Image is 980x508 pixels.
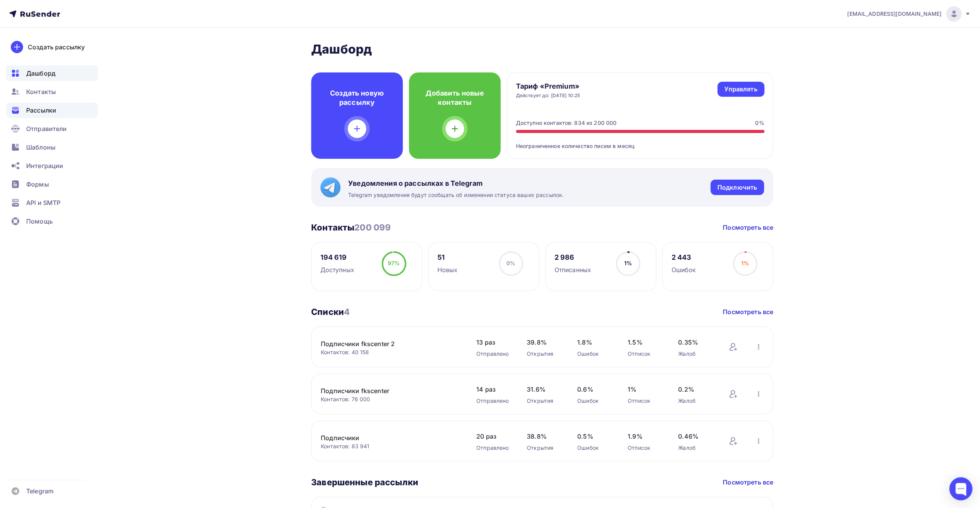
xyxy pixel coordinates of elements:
[516,119,617,127] div: Доступно контактов: 834 из 200 000
[321,442,461,450] div: Контактов: 83 941
[678,338,713,347] span: 0.35%
[628,350,663,358] div: Отписок
[421,89,488,107] h4: Добавить новые контакты
[672,265,696,274] div: Ошибок
[527,444,562,452] div: Открытия
[527,350,562,358] div: Открытия
[388,260,400,266] span: 97%
[6,140,98,155] a: Шаблоны
[476,397,511,405] div: Отправлено
[476,444,511,452] div: Отправлено
[26,106,56,115] span: Рассылки
[678,350,713,358] div: Жалоб
[6,103,98,118] a: Рассылки
[577,385,612,394] span: 0.6%
[527,338,562,347] span: 39.8%
[320,265,354,274] div: Доступных
[723,307,773,316] a: Посмотреть все
[354,222,391,232] span: 200 099
[26,217,53,226] span: Помощь
[320,253,354,262] div: 194 619
[527,397,562,405] div: Открытия
[741,260,749,266] span: 1%
[321,386,452,395] a: Подписчики fkscenter
[672,253,696,262] div: 2 443
[628,444,663,452] div: Отписок
[26,143,55,152] span: Шаблоны
[476,385,511,394] span: 14 раз
[717,82,764,97] a: Управлять
[847,6,971,22] a: [EMAIL_ADDRESS][DOMAIN_NAME]
[26,198,60,207] span: API и SMTP
[554,253,591,262] div: 2 986
[577,444,612,452] div: Ошибок
[628,397,663,405] div: Отписок
[6,121,98,136] a: Отправители
[476,350,511,358] div: Отправлено
[476,432,511,441] span: 20 раз
[678,397,713,405] div: Жалоб
[724,85,757,94] div: Управлять
[628,338,663,347] span: 1.5%
[26,87,56,96] span: Контакты
[321,433,452,442] a: Подписчики
[678,432,713,441] span: 0.46%
[755,119,764,127] div: 0%
[26,124,67,133] span: Отправители
[344,307,350,317] span: 4
[311,222,391,233] h3: Контакты
[26,69,55,78] span: Дашборд
[717,183,757,192] div: Подключить
[311,42,773,57] h2: Дашборд
[6,84,98,99] a: Контакты
[577,350,612,358] div: Ошибок
[321,395,461,403] div: Контактов: 76 000
[624,260,632,266] span: 1%
[321,348,461,356] div: Контактов: 40 158
[437,265,458,274] div: Новых
[723,223,773,232] a: Посмотреть все
[847,10,941,18] span: [EMAIL_ADDRESS][DOMAIN_NAME]
[437,253,458,262] div: 51
[516,93,580,99] div: Действует до: [DATE] 10:25
[628,385,663,394] span: 1%
[6,177,98,192] a: Формы
[678,444,713,452] div: Жалоб
[527,385,562,394] span: 31.6%
[516,82,580,91] h4: Тариф «Premium»
[577,338,612,347] span: 1.8%
[554,265,591,274] div: Отписанных
[26,486,54,496] span: Telegram
[348,191,564,199] span: Telegram уведомления будут сообщать об изменении статуса ваших рассылок.
[6,66,98,81] a: Дашборд
[678,385,713,394] span: 0.2%
[28,42,85,52] div: Создать рассылку
[527,432,562,441] span: 38.8%
[26,180,49,189] span: Формы
[577,432,612,441] span: 0.5%
[26,161,63,170] span: Интеграции
[506,260,515,266] span: 0%
[321,339,452,348] a: Подписчики fkscenter 2
[577,397,612,405] div: Ошибок
[723,478,773,487] a: Посмотреть все
[323,89,390,107] h4: Создать новую рассылку
[628,432,663,441] span: 1.9%
[516,133,764,150] div: Неограниченное количество писем в месяц
[311,477,418,488] h3: Завершенные рассылки
[348,179,564,188] span: Уведомления о рассылках в Telegram
[311,306,350,317] h3: Списки
[476,338,511,347] span: 13 раз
